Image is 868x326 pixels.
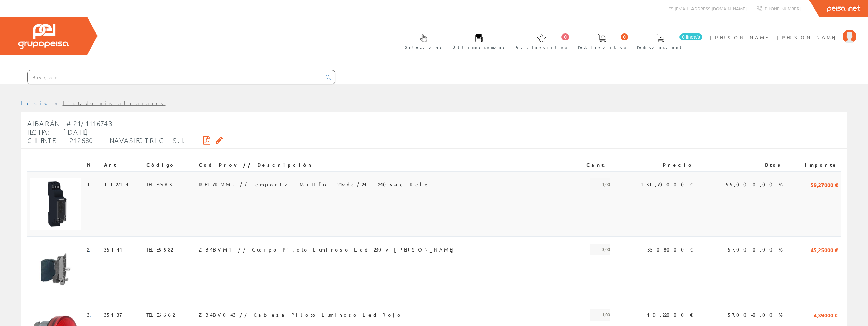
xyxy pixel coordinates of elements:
span: 3 [87,309,95,321]
span: 1 [87,178,99,190]
span: [PHONE_NUMBER] [763,5,801,11]
span: Albarán #21/1116743 Fecha: [DATE] Cliente: 212680 - NAVASLECTRIC S.L. [27,119,187,145]
th: Art [101,159,144,171]
span: 57,00+0,00 % [728,244,783,255]
span: 45,25000 € [811,244,838,255]
span: Últimas compras [453,44,505,51]
span: Ped. favoritos [578,44,626,51]
span: 112714 [104,178,128,190]
span: 1,00 [590,309,610,321]
span: [EMAIL_ADDRESS][DOMAIN_NAME] [675,5,747,11]
span: 131,70000 € [640,178,694,190]
span: [PERSON_NAME] [PERSON_NAME] [710,34,839,41]
a: Listado mis albaranes [63,100,166,106]
span: TELE6682 [146,244,173,255]
a: Inicio [21,100,50,106]
input: Buscar ... [28,70,322,84]
span: 1,00 [590,178,610,190]
span: Pedido actual [637,44,684,51]
span: 10,22000 € [647,309,694,321]
span: 3,00 [590,244,610,255]
a: . [93,181,99,187]
span: Art. favoritos [516,44,567,51]
span: 4,39000 € [814,309,838,321]
span: 0 [621,33,628,40]
th: Precio [613,159,696,171]
th: N [84,159,101,171]
i: Descargar PDF [203,138,210,142]
span: 35144 [104,244,122,255]
span: 2 [87,244,95,255]
span: 59,27000 € [811,178,838,190]
th: Importe [786,159,841,171]
th: Cant. [571,159,613,171]
th: Cod Prov // Descripción [196,159,572,171]
img: Grupo Peisa [18,24,69,49]
span: RE17RMMU // Temporiz. Multifun. 24vdc/24..240vac Rele [199,178,429,190]
th: Código [144,159,196,171]
img: Foto artículo (150x150) [30,178,81,230]
span: 0 línea/s [679,33,702,40]
span: TELE6662 [146,309,175,321]
span: TELE2563 [146,178,172,190]
span: 55,00+0,00 % [726,178,783,190]
span: Selectores [405,44,442,51]
a: . [90,312,95,318]
a: Últimas compras [446,28,508,53]
a: Selectores [398,28,445,53]
span: 35,08000 € [647,244,694,255]
span: ZB4BVM1 // Cuerpo Piloto Luminoso Led 230v [PERSON_NAME] [199,244,457,255]
a: . [89,246,95,253]
span: ZB4BV043 // Cabeza Piloto Luminoso Led Rojo [199,309,402,321]
span: 57,00+0,00 % [728,309,783,321]
th: Dtos [696,159,786,171]
span: 35137 [104,309,121,321]
span: 0 [561,33,569,40]
a: [PERSON_NAME] [PERSON_NAME] [710,28,856,35]
i: Solicitar por email copia firmada [216,138,223,142]
img: Foto artículo (150x150) [30,244,81,295]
